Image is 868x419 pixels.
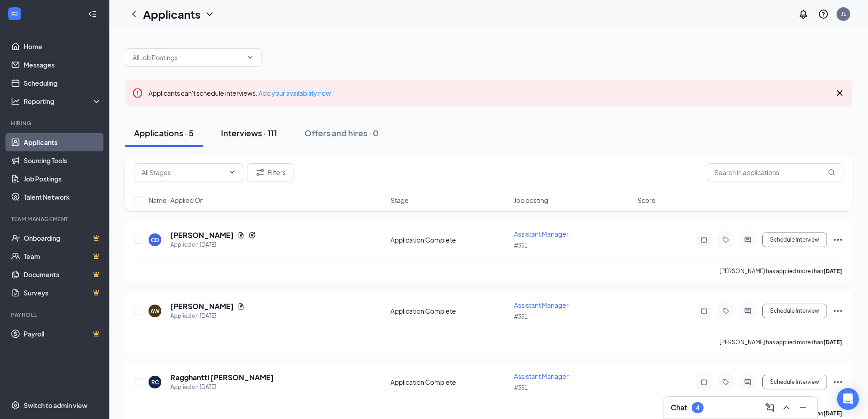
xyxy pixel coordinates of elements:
[247,54,254,61] svg: ChevronDown
[514,242,528,249] span: #351
[637,196,656,205] span: Score
[11,401,20,410] svg: Settings
[24,37,102,56] a: Home
[237,232,245,239] svg: Document
[11,97,20,106] svg: Analysis
[134,127,194,139] div: Applications · 5
[834,88,845,98] svg: Cross
[707,163,843,181] input: Search in applications
[204,9,215,20] svg: ChevronDown
[390,378,508,387] div: Application Complete
[170,383,274,392] div: Applied on [DATE]
[832,234,843,245] svg: Ellipses
[24,56,102,74] a: Messages
[719,267,843,275] p: [PERSON_NAME] has applied more than .
[719,338,843,346] p: [PERSON_NAME] has applied more than .
[24,284,102,302] a: SurveysCrown
[823,339,842,346] b: [DATE]
[24,170,102,188] a: Job Postings
[142,167,225,177] input: All Stages
[514,230,569,238] span: Assistant Manager
[128,9,139,20] svg: ChevronLeft
[11,311,100,319] div: Payroll
[170,230,234,240] h5: [PERSON_NAME]
[133,52,243,62] input: All Job Postings
[170,301,234,311] h5: [PERSON_NAME]
[699,378,709,386] svg: Note
[24,188,102,206] a: Talent Network
[781,402,792,413] svg: ChevronUp
[765,402,776,413] svg: ComposeMessage
[837,388,859,410] div: Open Intercom Messenger
[24,325,102,343] a: PayrollCrown
[514,384,528,391] span: #351
[742,236,753,243] svg: ActiveChat
[228,169,236,176] svg: ChevronDown
[832,305,843,316] svg: Ellipses
[828,169,835,176] svg: MagnifyingGlass
[514,196,548,205] span: Job posting
[11,215,100,223] div: Team Management
[88,10,97,19] svg: Collapse
[248,232,256,239] svg: Reapply
[696,404,699,412] div: 4
[24,401,87,410] div: Switch to admin view
[720,236,731,243] svg: Tag
[304,127,379,139] div: Offers and hires · 0
[149,89,331,97] span: Applicants can't schedule interviews.
[514,313,528,320] span: #351
[823,410,842,417] b: [DATE]
[149,196,204,205] span: Name · Applied On
[514,301,569,309] span: Assistant Manager
[24,151,102,170] a: Sourcing Tools
[247,163,293,181] button: Filter Filters
[170,240,256,249] div: Applied on [DATE]
[24,133,102,151] a: Applicants
[762,304,827,318] button: Schedule Interview
[832,377,843,388] svg: Ellipses
[255,167,266,178] svg: Filter
[151,378,159,386] div: RC
[10,9,19,18] svg: WorkstreamLogo
[11,119,100,127] div: Hiring
[762,233,827,247] button: Schedule Interview
[798,9,809,20] svg: Notifications
[24,247,102,265] a: TeamCrown
[237,303,245,310] svg: Document
[132,88,143,98] svg: Error
[779,400,794,415] button: ChevronUp
[823,268,842,274] b: [DATE]
[818,9,829,20] svg: QuestionInfo
[720,307,731,315] svg: Tag
[742,307,753,315] svg: ActiveChat
[24,74,102,92] a: Scheduling
[143,6,200,22] h1: Applicants
[841,10,846,18] div: JL
[699,236,709,243] svg: Note
[221,127,277,139] div: Interviews · 111
[720,378,731,386] svg: Tag
[258,89,331,97] a: Add your availability now
[24,265,102,284] a: DocumentsCrown
[390,235,508,244] div: Application Complete
[151,236,159,244] div: CD
[671,403,687,413] h3: Chat
[24,229,102,247] a: OnboardingCrown
[742,378,753,386] svg: ActiveChat
[796,400,810,415] button: Minimize
[699,307,709,315] svg: Note
[170,311,245,321] div: Applied on [DATE]
[150,307,159,315] div: AW
[762,375,827,389] button: Schedule Interview
[797,402,808,413] svg: Minimize
[390,196,409,205] span: Stage
[24,97,102,106] div: Reporting
[763,400,777,415] button: ComposeMessage
[170,372,274,383] h5: Ragghantti [PERSON_NAME]
[514,372,569,380] span: Assistant Manager
[390,306,508,316] div: Application Complete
